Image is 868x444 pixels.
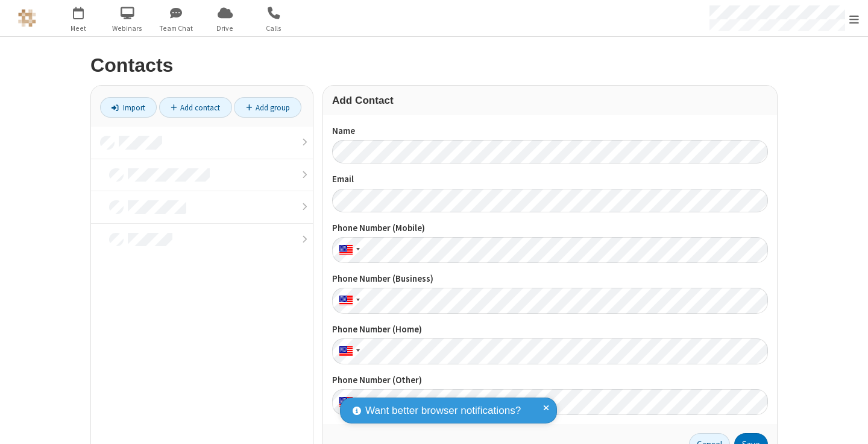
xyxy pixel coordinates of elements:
[332,373,768,387] label: Phone Number (Other)
[332,288,363,314] div: United States: + 1
[100,97,157,118] a: Import
[365,403,521,419] span: Want better browser notifications?
[332,124,768,138] label: Name
[332,323,768,337] label: Phone Number (Home)
[159,97,232,118] a: Add contact
[332,221,768,235] label: Phone Number (Mobile)
[332,272,768,286] label: Phone Number (Business)
[154,23,199,34] span: Team Chat
[332,173,768,186] label: Email
[18,9,36,27] img: QA Selenium DO NOT DELETE OR CHANGE
[56,23,101,34] span: Meet
[251,23,297,34] span: Calls
[332,338,363,364] div: United States: + 1
[332,237,363,263] div: United States: + 1
[105,23,150,34] span: Webinars
[332,389,363,415] div: United States: + 1
[203,23,248,34] span: Drive
[838,413,859,436] iframe: Chat
[90,55,778,76] h2: Contacts
[332,95,768,106] h3: Add Contact
[234,97,301,118] a: Add group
